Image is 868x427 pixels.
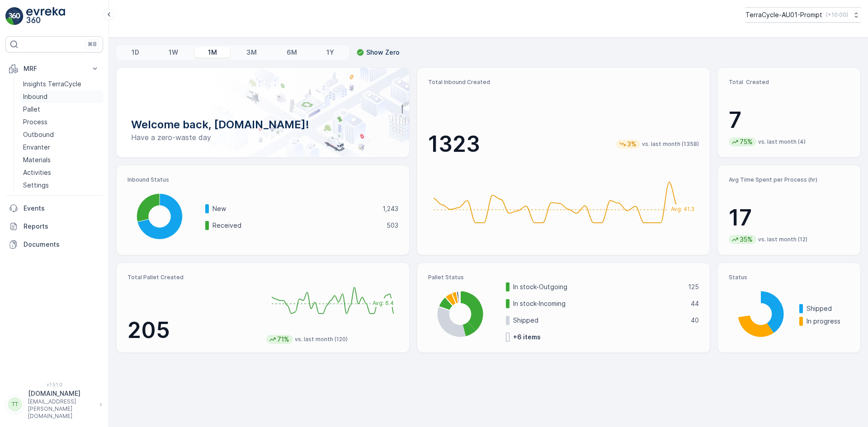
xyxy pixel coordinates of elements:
[745,7,861,23] button: TerraCycle-AU01-Prompt(+10:00)
[758,236,807,243] p: vs. last month (12)
[826,11,848,19] p: ( +10:00 )
[19,128,103,141] a: Outbound
[24,64,85,73] p: MRF
[287,48,297,57] p: 6M
[169,48,178,57] p: 1W
[642,141,699,148] p: vs. last month (1358)
[428,79,699,86] p: Total Inbound Created
[729,204,849,231] p: 17
[23,92,47,101] p: Inbound
[513,316,685,325] p: Shipped
[326,48,334,57] p: 1Y
[5,389,103,420] button: TT[DOMAIN_NAME][EMAIL_ADDRESS][PERSON_NAME][DOMAIN_NAME]
[758,138,806,145] p: vs. last month (4)
[5,199,103,217] a: Events
[23,181,49,190] p: Settings
[5,382,103,387] span: v 1.51.0
[23,168,51,177] p: Activities
[8,397,22,412] div: TT
[88,41,97,48] p: ⌘B
[807,304,849,313] p: Shipped
[428,131,480,158] p: 1323
[807,317,849,326] p: In progress
[24,204,99,213] p: Events
[691,299,699,308] p: 44
[626,140,637,149] p: 3%
[246,48,257,57] p: 3M
[26,7,65,25] img: logo_light-DOdMpM7g.png
[5,60,103,78] button: MRF
[23,105,40,114] p: Pallet
[387,221,398,230] p: 503
[212,221,381,230] p: Received
[132,48,139,57] p: 1D
[513,333,541,342] p: + 6 items
[428,274,699,281] p: Pallet Status
[5,7,24,25] img: logo
[127,274,259,281] p: Total Pallet Created
[23,155,51,164] p: Materials
[295,336,348,343] p: vs. last month (120)
[19,78,103,90] a: Insights TerraCycle
[19,141,103,154] a: Envanter
[23,117,47,127] p: Process
[19,103,103,116] a: Pallet
[208,48,217,57] p: 1M
[19,166,103,179] a: Activities
[382,204,398,213] p: 1,243
[131,132,395,143] p: Have a zero-waste day
[23,143,50,152] p: Envanter
[19,116,103,128] a: Process
[366,48,400,57] p: Show Zero
[28,398,95,420] p: [EMAIL_ADDRESS][PERSON_NAME][DOMAIN_NAME]
[276,335,290,344] p: 71%
[19,154,103,166] a: Materials
[513,299,685,308] p: In stock-Incoming
[127,317,259,344] p: 205
[19,90,103,103] a: Inbound
[691,316,699,325] p: 40
[729,79,849,86] p: Total Created
[24,222,99,231] p: Reports
[745,10,822,19] p: TerraCycle-AU01-Prompt
[739,137,754,146] p: 75%
[513,282,682,291] p: In stock-Outgoing
[24,240,99,249] p: Documents
[729,176,849,183] p: Avg Time Spent per Process (hr)
[729,107,849,134] p: 7
[19,179,103,192] a: Settings
[5,235,103,253] a: Documents
[23,80,81,89] p: Insights TerraCycle
[739,235,754,244] p: 35%
[5,217,103,235] a: Reports
[127,176,398,183] p: Inbound Status
[28,389,95,398] p: [DOMAIN_NAME]
[729,274,849,281] p: Status
[688,282,699,291] p: 125
[23,130,54,139] p: Outbound
[212,204,377,213] p: New
[131,117,395,132] p: Welcome back, [DOMAIN_NAME]!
